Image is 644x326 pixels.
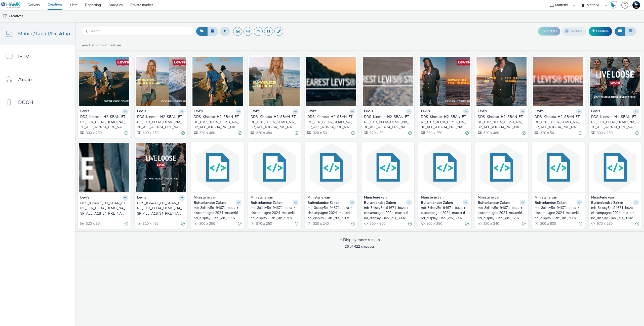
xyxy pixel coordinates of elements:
[345,244,375,249] span: of 422 creatives
[421,114,467,130] div: DDS_Kinesso_H2_SBAN_FTRF_CTR_BEHA_DEMO_NA_3P_ALL_A18-34_PRE_NAAP_CPM_SSD_300x250_NA_DPST_SummerDr...
[312,221,329,226] span: 320 x 240
[408,130,412,136] div: Valid
[91,43,95,48] strong: 20
[80,195,89,201] strong: Levi's
[426,221,442,226] span: 300 x 250
[80,114,126,130] div: DDS_Kinesso_H2_SBAN_FTRF_CTR_BEHA_DEMO_NA_3P_ALL_A18-34_PRE_NAAP_CPM_SSD_300x250_NA_DPST_SummerDr...
[256,221,272,226] span: 970 x 250
[535,205,580,221] div: mb-3xiscy5o_94671_buza_reiscampagne 2024_matterkind_display - iab _dis_300x600_douaneregels_traff...
[18,99,33,106] span: DOOH
[249,143,300,192] img: mb-3xiscy5o_94671_buza_reiscampagne 2024_matterkind_display - iab _dis_970x250_douaneregels_traff...
[192,143,243,192] img: mb-3xiscy5o_94671_buza_reiscampagne 2024_matterkind_display - iab _dis_300x250_reisadvies_traffic...
[307,195,348,205] strong: Ministerie van Buitenlandse Zaken
[137,114,185,130] a: DDS_Kinesso_H2_SBAN_FTRF_CTR_BEHA_DEMO_NA_3P_ALL_A18-34_PRE_NAAP_CPM_SSD_300x250_NA_DPST_SummerDr...
[478,195,518,205] strong: Ministerie van Buitenlandse Zaken
[591,114,637,130] div: DDS_Kinesso_H1_SBAN_FTRF_CTR_BEHA_DEMO_NA_3P_ALL_A18-34_PRE_NAAP_CPM_SSD_300x250_NA_DPST_hawk-dual
[80,114,128,130] a: DDS_Kinesso_H2_SBAN_FTRF_CTR_BEHA_DEMO_NA_3P_ALL_A18-34_PRE_NAAP_CPM_SSD_300x250_NA_DPST_SummerDr...
[635,130,639,136] div: Valid
[420,143,470,192] img: mb-3xiscy5o_94671_buza_reiscampagne 2024_matterkind_display - iab _dis_300x250_douaneregels_traff...
[426,131,442,135] span: 300 x 250
[79,143,129,192] img: DDS_Kinesso_H1_SBAN_FTRF_CTR_BEHA_DEMO_NA_3P_ALL_A18-34_PRE_NAAP_CPM_SSD_320x50_NA_DPST_hawk-dual...
[142,131,158,135] span: 300 x 250
[137,195,146,201] strong: Levi's
[194,205,242,221] a: mb-3xiscy5o_94671_buza_reiscampagne 2024_matterkind_display - iab _dis_300x250_reisadvies_traffic...
[137,201,183,216] div: DDS_Kinesso_H1_SBAN_FTRF_CTR_BEHA_DEMO_NA_3P_ALL_A18-34_PRE_NAAP_CPM_SSD_320x480_NA_DPST_hawk-dual
[194,205,239,221] div: mb-3xiscy5o_94671_buza_reiscampagne 2024_matterkind_display - iab _dis_300x250_reisadvies_traffic...
[307,114,355,130] a: DDS_Kinesso_H2_SBAN_FTRF_CTR_BEHA_DEMO_NA_3P_ALL_A18-34_PRE_NAAP_CPM_SSD_320x50_NA_DPST_SummerDre...
[194,114,242,130] a: DDS_Kinesso_H2_SBAN_FTRF_CTR_BEHA_DEMO_NA_3P_ALL_A18-34_PRE_NAAP_CPM_SSD_320x480_NA_DPST_SummerDr...
[79,57,129,106] img: DDS_Kinesso_H2_SBAN_FTRF_CTR_BEHA_DEMO_NA_3P_ALL_A18-34_PRE_NAAP_CPM_SSD_300x250_NA_DPST_SummerDr...
[249,57,300,106] img: DDS_Kinesso_H2_SBAN_FTRF_CTR_BEHA_DEMO_NA_3P_ALL_A18-34_PRE_NAAP_CPM_SSD_320x480_NA_DPST_SummerDr...
[340,237,380,243] div: Display more results
[522,130,526,136] div: Valid
[635,221,639,226] div: Valid
[364,205,410,221] div: mb-3xiscy5o_94671_buza_reiscampagne 2024_matterkind_display - iab _dis_300x600_reisadvies_traffic...
[364,205,412,221] a: mb-3xiscy5o_94671_buza_reiscampagne 2024_matterkind_display - iab _dis_300x600_reisadvies_traffic...
[591,114,639,130] a: DDS_Kinesso_H1_SBAN_FTRF_CTR_BEHA_DEMO_NA_3P_ALL_A18-34_PRE_NAAP_CPM_SSD_300x250_NA_DPST_hawk-dual
[307,205,355,221] a: mb-3xiscy5o_94671_buza_reiscampagne 2024_matterkind_display - iab _dis_320x240_reisadvies_traffic...
[194,114,239,130] div: DDS_Kinesso_H2_SBAN_FTRF_CTR_BEHA_DEMO_NA_3P_ALL_A18-34_PRE_NAAP_CPM_SSD_320x480_NA_DPST_SummerDr...
[192,57,243,106] img: DDS_Kinesso_H2_SBAN_FTRF_CTR_BEHA_DEMO_NA_3P_ALL_A18-34_PRE_NAAP_CPM_SSD_320x480_NA_DPST_SummerDr...
[596,221,613,226] span: 970 x 250
[465,221,469,226] div: Valid
[478,109,487,114] strong: Levi's
[1,2,21,8] img: undefined Logo
[351,130,355,136] div: Valid
[483,131,499,135] span: 320 x 480
[533,143,584,192] img: mb-3xiscy5o_94671_buza_reiscampagne 2024_matterkind_display - iab _dis_300x600_douaneregels_traff...
[364,114,410,130] div: DDS_Kinesso_H2_SBAN_FTRF_CTR_BEHA_DEMO_NA_3P_ALL_A18-34_PRE_NAAP_CPM_SSD_320x50_NA_DPST_SummerDre...
[137,114,183,130] div: DDS_Kinesso_H2_SBAN_FTRF_CTR_BEHA_DEMO_NA_3P_ALL_A18-34_PRE_NAAP_CPM_SSD_300x250_NA_DPST_SummerDr...
[295,130,298,136] div: Valid
[579,221,582,226] div: Valid
[194,195,234,205] strong: Ministerie van Buitenlandse Zaken
[596,131,613,135] span: 300 x 250
[615,27,625,36] button: Grid
[590,57,640,106] img: DDS_Kinesso_H1_SBAN_FTRF_CTR_BEHA_DEMO_NA_3P_ALL_A18-34_PRE_NAAP_CPM_SSD_300x250_NA_DPST_hawk-dua...
[533,57,584,106] img: DDS_Kinesso_H2_SBAN_FTRF_CTR_BEHA_DEMO_NA_3P_ALL_A18-34_PRE_NAAP_CPM_SSD_320x50_NA_DPST_SummerDre...
[3,14,8,19] img: mobile
[256,131,272,135] span: 320 x 480
[625,27,636,36] button: Table
[591,109,600,114] strong: Levi's
[80,109,89,114] strong: Levi's
[251,205,296,221] div: mb-3xiscy5o_94671_buza_reiscampagne 2024_matterkind_display - iab _dis_970x250_douaneregels_traff...
[590,143,640,192] img: mb-3xiscy5o_94671_buza_reiscampagne 2024_matterkind_display - iab _dis_970x250_reisadvies_traffic...
[251,195,291,205] strong: Ministerie van Buitenlandse Zaken
[476,143,527,192] img: mb-3xiscy5o_94671_buza_reiscampagne 2024_matterkind_display - iab _dis_320x240_douaneregels_traff...
[478,205,526,221] a: mb-3xiscy5o_94671_buza_reiscampagne 2024_matterkind_display - iab _dis_320x240_douaneregels_traff...
[80,201,128,216] a: DDS_Kinesso_H1_SBAN_FTRF_CTR_BEHA_DEMO_NA_3P_ALL_A18-34_PRE_NAAP_CPM_SSD_320x50_NA_DPST_hawk-dual
[632,1,640,9] img: Support Hawk
[85,131,102,135] span: 300 x 250
[589,27,612,36] a: Creative
[18,53,29,60] span: IPTV
[591,205,637,221] div: mb-3xiscy5o_94671_buza_reiscampagne 2024_matterkind_display - iab _dis_970x250_reisadvies_traffic...
[540,131,554,135] span: 320 x 50
[535,114,580,130] div: DDS_Kinesso_H2_SBAN_FTRF_CTR_BEHA_DEMO_NA_3P_ALL_A18-34_PRE_NAAP_CPM_SSD_320x50_NA_DPST_SummerDre...
[136,57,186,106] img: DDS_Kinesso_H2_SBAN_FTRF_CTR_BEHA_DEMO_NA_3P_ALL_A18-34_PRE_NAAP_CPM_SSD_300x250_NA_DPST_SummerDr...
[478,114,526,130] a: DDS_Kinesso_H2_SBAN_FTRF_CTR_BEHA_DEMO_NA_3P_ALL_A18-34_PRE_NAAP_CPM_SSD_320x480_NA_DPST_SummerDr...
[306,143,356,192] img: mb-3xiscy5o_94671_buza_reiscampagne 2024_matterkind_display - iab _dis_320x240_reisadvies_traffic...
[478,205,524,221] div: mb-3xiscy5o_94671_buza_reiscampagne 2024_matterkind_display - iab _dis_320x240_douaneregels_traff...
[465,130,469,136] div: Valid
[483,221,499,226] span: 320 x 240
[535,109,544,114] strong: Levi's
[194,109,203,114] strong: Levi's
[609,1,617,9] img: Hawk Academy
[420,57,470,106] img: DDS_Kinesso_H2_SBAN_FTRF_CTR_BEHA_DEMO_NA_3P_ALL_A18-34_PRE_NAAP_CPM_SSD_300x250_NA_DPST_SummerDr...
[251,114,296,130] div: DDS_Kinesso_H2_SBAN_FTRF_CTR_BEHA_DEMO_NA_3P_ALL_A18-34_PRE_NAAP_CPM_SSD_320x480_NA_DPST_SummerDr...
[535,205,582,221] a: mb-3xiscy5o_94671_buza_reiscampagne 2024_matterkind_display - iab _dis_300x600_douaneregels_traff...
[609,1,619,9] a: Hawk Academy
[579,130,582,136] div: Valid
[364,195,405,205] strong: Ministerie van Buitenlandse Zaken
[181,221,185,226] div: Valid
[307,205,353,221] div: mb-3xiscy5o_94671_buza_reiscampagne 2024_matterkind_display - iab _dis_320x240_reisadvies_traffic...
[199,221,215,226] span: 300 x 250
[561,27,586,36] button: Archive
[199,131,215,135] span: 320 x 480
[181,130,185,136] div: Valid
[295,221,298,226] div: Valid
[522,221,526,226] div: Valid
[363,143,413,192] img: mb-3xiscy5o_94671_buza_reiscampagne 2024_matterkind_display - iab _dis_300x600_reisadvies_traffic...
[421,205,467,221] div: mb-3xiscy5o_94671_buza_reiscampagne 2024_matterkind_display - iab _dis_300x250_douaneregels_traff...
